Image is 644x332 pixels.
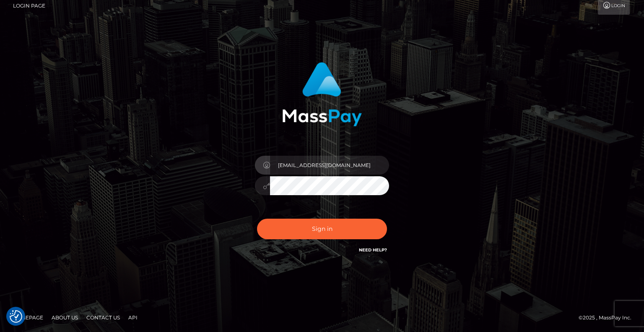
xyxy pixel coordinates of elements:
[10,310,22,323] button: Consent Preferences
[270,156,389,175] input: Username...
[10,310,22,323] img: Revisit consent button
[125,311,141,324] a: API
[48,311,81,324] a: About Us
[9,311,47,324] a: Homepage
[83,311,123,324] a: Contact Us
[359,247,387,253] a: Need Help?
[282,62,362,126] img: MassPay Login
[579,313,638,322] div: © 2025 , MassPay Inc.
[257,219,387,239] button: Sign in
